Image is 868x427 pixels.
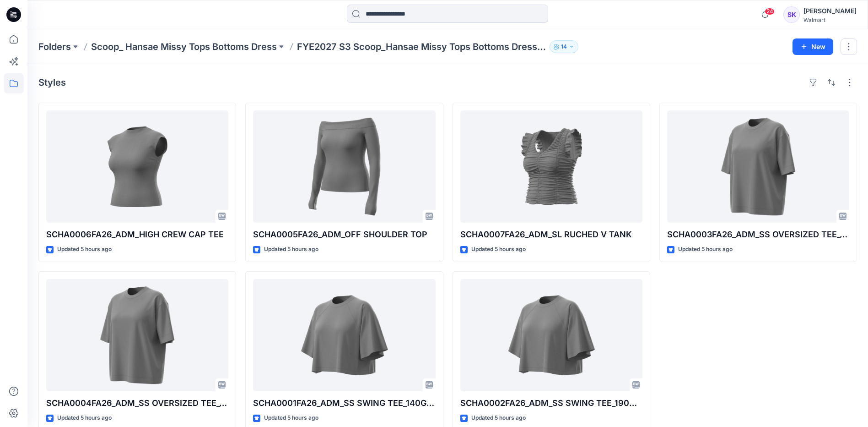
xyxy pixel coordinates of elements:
[803,5,857,16] div: [PERSON_NAME]
[57,245,112,254] p: Updated 5 hours ago
[471,413,526,423] p: Updated 5 hours ago
[460,397,642,410] p: SCHA0002FA26_ADM_SS SWING TEE_190GSM
[803,16,857,23] div: Walmart
[91,40,277,53] a: Scoop_ Hansae Missy Tops Bottoms Dress
[783,6,800,23] div: SK
[678,245,733,254] p: Updated 5 hours ago
[460,279,642,391] a: SCHA0002FA26_ADM_SS SWING TEE_190GSM
[561,42,567,52] p: 14
[667,228,849,241] p: SCHA0003FA26_ADM_SS OVERSIZED TEE_140GSM
[471,245,526,254] p: Updated 5 hours ago
[38,77,66,88] h4: Styles
[264,245,318,254] p: Updated 5 hours ago
[460,110,642,223] a: SCHA0007FA26_ADM_SL RUCHED V TANK
[46,110,228,223] a: SCHA0006FA26_ADM_HIGH CREW CAP TEE
[253,110,435,223] a: SCHA0005FA26_ADM_OFF SHOULDER TOP
[46,397,228,410] p: SCHA0004FA26_ADM_SS OVERSIZED TEE_190GSM
[793,38,833,55] button: New
[46,228,228,241] p: SCHA0006FA26_ADM_HIGH CREW CAP TEE
[253,397,435,410] p: SCHA0001FA26_ADM_SS SWING TEE_140GSM
[253,228,435,241] p: SCHA0005FA26_ADM_OFF SHOULDER TOP
[46,279,228,391] a: SCHA0004FA26_ADM_SS OVERSIZED TEE_190GSM
[667,110,849,223] a: SCHA0003FA26_ADM_SS OVERSIZED TEE_140GSM
[38,40,71,53] a: Folders
[57,413,112,423] p: Updated 5 hours ago
[264,413,318,423] p: Updated 5 hours ago
[765,8,775,15] span: 24
[297,40,546,53] p: FYE2027 S3 Scoop_Hansae Missy Tops Bottoms Dress Board
[460,228,642,241] p: SCHA0007FA26_ADM_SL RUCHED V TANK
[550,40,578,53] button: 14
[253,279,435,391] a: SCHA0001FA26_ADM_SS SWING TEE_140GSM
